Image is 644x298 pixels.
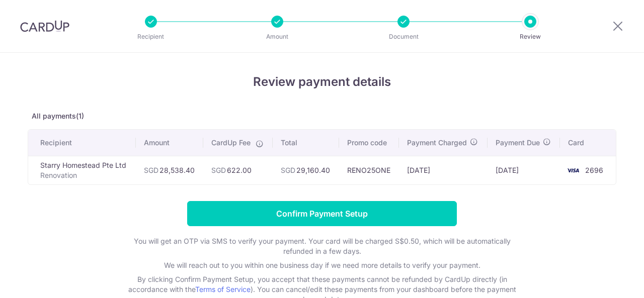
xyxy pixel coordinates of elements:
p: Recipient [114,32,188,42]
p: Document [366,32,441,42]
img: <span class="translation_missing" title="translation missing: en.account_steps.new_confirm_form.b... [563,164,583,176]
td: 29,160.40 [273,156,339,184]
td: Starry Homestead Pte Ltd [28,156,136,184]
img: CardUp [20,20,69,32]
span: SGD [211,166,226,174]
th: Recipient [28,130,136,156]
span: Payment Due [496,138,540,148]
p: We will reach out to you within one business day if we need more details to verify your payment. [121,260,523,270]
th: Total [273,130,339,156]
p: You will get an OTP via SMS to verify your payment. Your card will be charged S$0.50, which will ... [121,236,523,256]
p: All payments(1) [28,111,616,121]
td: [DATE] [399,156,487,184]
a: Terms of Service [195,285,251,293]
p: Review [493,32,568,42]
h4: Review payment details [28,73,616,91]
th: Promo code [339,130,399,156]
th: Amount [136,130,204,156]
td: 28,538.40 [136,156,204,184]
input: Confirm Payment Setup [187,201,457,226]
span: SGD [281,166,295,174]
span: 2696 [585,166,603,174]
span: SGD [144,166,158,174]
span: CardUp Fee [211,138,251,148]
td: 622.00 [203,156,273,184]
p: Amount [240,32,314,42]
td: RENO25ONE [339,156,399,184]
p: Renovation [40,170,128,180]
td: [DATE] [488,156,560,184]
span: Payment Charged [407,138,467,148]
th: Card [560,130,616,156]
iframe: Opens a widget where you can find more information [580,268,634,293]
